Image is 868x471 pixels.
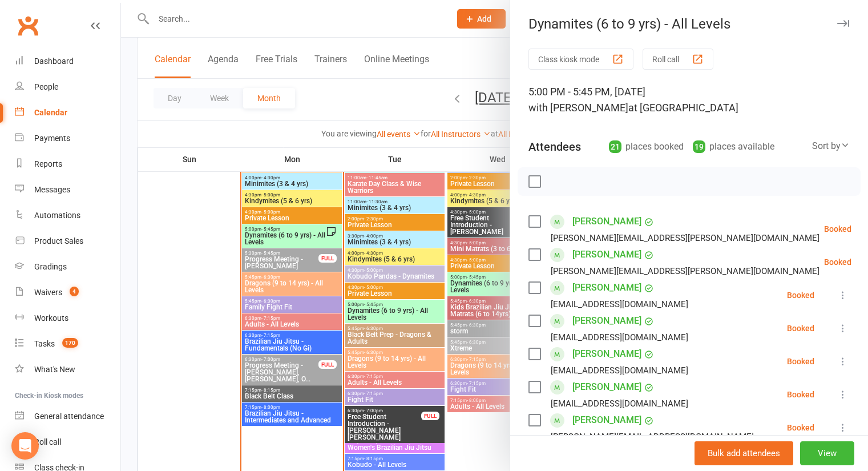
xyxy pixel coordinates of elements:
div: Booked [787,324,814,332]
div: Reports [34,159,62,168]
a: Waivers 4 [15,280,120,305]
a: Roll call [15,429,120,455]
div: Open Intercom Messenger [11,432,39,460]
a: Clubworx [14,11,42,40]
a: [PERSON_NAME] [572,212,641,231]
div: Automations [34,211,80,220]
div: Roll call [34,437,61,446]
div: [PERSON_NAME][EMAIL_ADDRESS][DOMAIN_NAME] [551,429,754,444]
button: View [800,441,854,465]
div: Booked [787,291,814,299]
div: 5:00 PM - 5:45 PM, [DATE] [528,84,850,116]
div: Booked [824,258,851,266]
div: Booked [824,225,851,233]
div: [PERSON_NAME][EMAIL_ADDRESS][PERSON_NAME][DOMAIN_NAME] [551,231,819,245]
div: Product Sales [34,236,83,245]
div: General attendance [34,412,104,421]
span: with [PERSON_NAME] [528,102,628,114]
a: Workouts [15,305,120,331]
a: Product Sales [15,228,120,254]
span: at [GEOGRAPHIC_DATA] [628,102,738,114]
div: [EMAIL_ADDRESS][DOMAIN_NAME] [551,363,688,378]
a: Automations [15,203,120,228]
div: What's New [34,365,75,374]
div: Booked [787,391,814,398]
div: People [34,82,58,91]
a: [PERSON_NAME] [572,378,641,396]
a: [PERSON_NAME] [572,279,641,297]
div: Attendees [528,139,581,155]
div: Dashboard [34,57,74,66]
div: places booked [609,139,684,155]
div: Booked [787,357,814,365]
span: 170 [62,338,78,348]
a: [PERSON_NAME] [572,411,641,429]
a: Messages [15,177,120,203]
div: [EMAIL_ADDRESS][DOMAIN_NAME] [551,297,688,312]
div: 19 [693,140,705,153]
a: Tasks 170 [15,331,120,357]
a: General attendance kiosk mode [15,404,120,429]
div: Waivers [34,288,62,297]
a: Payments [15,126,120,151]
div: Booked [787,424,814,432]
a: Calendar [15,100,120,126]
a: [PERSON_NAME] [572,245,641,264]
div: [EMAIL_ADDRESS][DOMAIN_NAME] [551,396,688,411]
a: Reports [15,151,120,177]
div: Payments [34,134,70,143]
a: [PERSON_NAME] [572,312,641,330]
div: Workouts [34,313,68,323]
div: Sort by [812,139,850,154]
button: Bulk add attendees [695,441,793,465]
div: 21 [609,140,621,153]
a: People [15,74,120,100]
div: Gradings [34,262,67,271]
button: Class kiosk mode [528,49,633,70]
div: Messages [34,185,70,194]
a: Dashboard [15,49,120,74]
span: 4 [70,287,79,296]
a: [PERSON_NAME] [572,345,641,363]
div: Tasks [34,339,55,348]
a: What's New [15,357,120,383]
div: [PERSON_NAME][EMAIL_ADDRESS][PERSON_NAME][DOMAIN_NAME] [551,264,819,279]
button: Roll call [643,49,713,70]
div: [EMAIL_ADDRESS][DOMAIN_NAME] [551,330,688,345]
div: Calendar [34,108,67,117]
a: Gradings [15,254,120,280]
div: Dynamites (6 to 9 yrs) - All Levels [510,16,868,32]
div: places available [693,139,774,155]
